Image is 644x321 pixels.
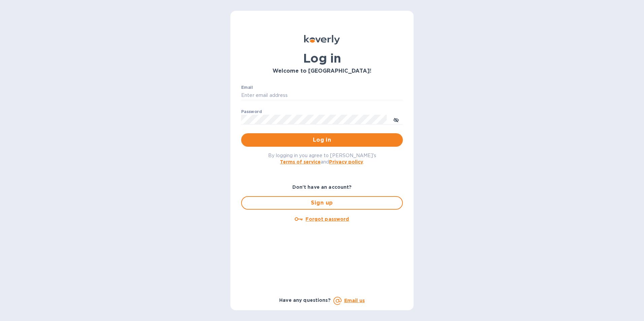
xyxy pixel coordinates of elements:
[344,298,365,303] a: Email us
[241,196,403,210] button: Sign up
[241,91,403,101] input: Enter email address
[268,153,376,165] span: By logging in you agree to [PERSON_NAME]'s and .
[305,216,349,222] u: Forgot password
[241,133,403,147] button: Log in
[241,85,253,90] label: Email
[292,184,352,190] b: Don't have an account?
[241,68,403,74] h3: Welcome to [GEOGRAPHIC_DATA]!
[279,297,331,303] b: Have any questions?
[241,110,262,114] label: Password
[247,199,397,207] span: Sign up
[241,51,403,65] h1: Log in
[389,113,403,126] button: toggle password visibility
[280,159,321,165] a: Terms of service
[304,35,340,44] img: Koverly
[329,159,363,165] a: Privacy policy
[247,136,397,144] span: Log in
